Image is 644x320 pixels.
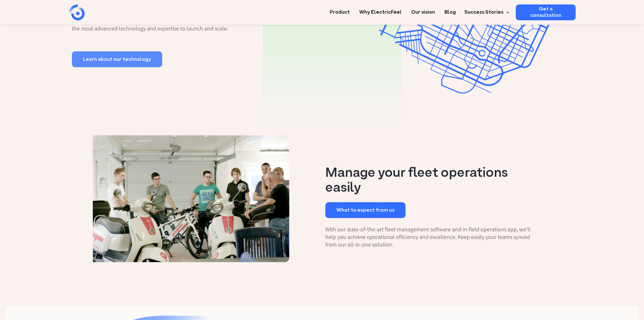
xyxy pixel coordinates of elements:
p: With our state-of-the-art fleet management software and in-field operations app, we'll help you a... [325,218,541,248]
input: Submit [41,25,72,37]
a: Get a consultation [516,4,576,20]
a: Learn about our technology [72,51,162,67]
a: Our vision [411,4,435,16]
a: Blog [444,4,456,16]
a: Why ElectricFeel [359,4,402,16]
a: Product [330,4,350,16]
div: Success Stories [464,9,503,16]
a: What to expect from us [325,202,405,218]
h3: Manage your fleet operations easily [325,166,541,196]
div: Success Stories [461,4,511,20]
a: home [69,4,119,20]
iframe: Chatbot [602,278,635,311]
